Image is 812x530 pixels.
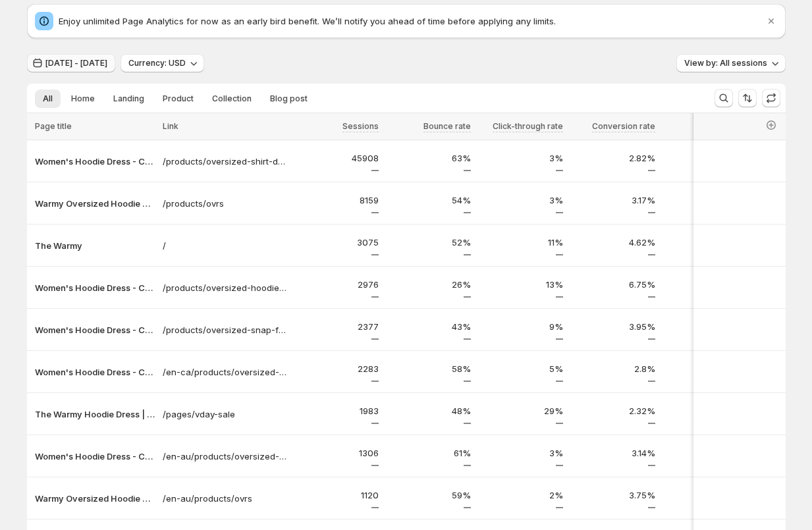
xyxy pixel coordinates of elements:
button: Dismiss notification [762,12,780,30]
span: Conversion rate [592,121,655,131]
button: The Warmy [35,239,155,252]
p: 26% [387,278,471,291]
p: 2.82% [571,151,655,165]
p: 59% [387,489,471,502]
button: Warmy Oversized Hoodie Dress – Ultra-Soft Fleece Sweatshirt Dress for Women (Plus Size S-3XL), Co... [35,197,155,210]
span: Sessions [342,121,379,131]
button: Women's Hoodie Dress - Casual Long Sleeve Pullover Sweatshirt Dress [35,155,155,168]
p: 2132 [663,320,747,333]
span: Click-through rate [493,121,563,131]
p: 9% [479,320,563,333]
p: 8159 [294,194,379,207]
p: 3.14% [571,446,655,460]
p: 973 [663,489,747,502]
p: 29% [479,404,563,417]
a: /pages/vday-sale [163,408,286,421]
button: Warmy Oversized Hoodie Dress – Ultra-Soft Fleece Sweatshirt Dress for Women (Plus Size S-3XL), Co... [35,492,155,505]
p: 13% [479,278,563,291]
a: /products/oversized-snap-fit-hoodie [163,323,286,336]
p: 2976 [294,278,379,291]
a: /products/ovrs [163,197,286,210]
a: /products/oversized-hoodie-dress [163,281,286,294]
a: /en-au/products/oversized-shirt-dress [163,450,286,463]
p: 3% [479,151,563,165]
p: 45908 [294,151,379,165]
p: 1862 [663,362,747,375]
p: 3.75% [571,489,655,502]
span: Home [71,93,95,104]
span: Bounce rate [423,121,471,131]
a: / [163,239,286,252]
button: The Warmy Hoodie Dress | The Perfect Valentine’s Day Gift [35,408,155,421]
p: 2643 [663,236,747,249]
p: 6958 [663,194,747,207]
span: Currency: USD [128,58,186,68]
p: 2283 [294,362,379,375]
a: /en-au/products/ovrs [163,492,286,505]
p: 1120 [294,489,379,502]
a: /products/oversized-shirt-dress [163,155,286,168]
p: 2% [479,489,563,502]
button: Women's Hoodie Dress - Casual Long Sleeve Pullover Sweatshirt Dress [35,281,155,294]
a: /en-ca/products/oversized-shirt-dress [163,365,286,379]
p: 43% [387,320,471,333]
button: Women's Hoodie Dress - Casual Long Sleeve Pullover Sweatshirt Dress [35,323,155,336]
p: 4.62% [571,236,655,249]
p: 1306 [294,446,379,460]
span: Link [163,121,178,131]
p: 2377 [294,320,379,333]
span: Page title [35,121,72,131]
span: [DATE] - [DATE] [45,58,107,68]
button: Currency: USD [121,54,204,72]
button: [DATE] - [DATE] [27,54,115,72]
p: 2.32% [571,404,655,417]
p: 3.95% [571,320,655,333]
p: 1682 [663,404,747,417]
p: 5% [479,362,563,375]
button: Sort the results [738,89,757,107]
p: 2.8% [571,362,655,375]
span: Landing [113,93,144,104]
p: 6.75% [571,278,655,291]
p: Enjoy unlimited Page Analytics for now as an early bird benefit. We’ll notify you ahead of time b... [59,14,765,28]
p: 3% [479,446,563,460]
span: All [43,93,53,104]
span: Product [163,93,194,104]
p: 54% [387,194,471,207]
p: 3.17% [571,194,655,207]
span: Collection [212,93,252,104]
p: 1983 [294,404,379,417]
p: 1077 [663,446,747,460]
button: Search and filter results [715,89,733,107]
p: 11% [479,236,563,249]
p: 58% [387,362,471,375]
p: 3% [479,194,563,207]
p: 61% [387,446,471,460]
span: Blog post [270,93,308,104]
button: Women's Hoodie Dress - Casual Long Sleeve Pullover Sweatshirt Dress [35,365,155,379]
p: 35985 [663,151,747,165]
p: 3075 [294,236,379,249]
p: 48% [387,404,471,417]
button: View by: All sessions [676,54,786,72]
p: 2728 [663,278,747,291]
button: Women's Hoodie Dress - Casual Long Sleeve Pullover Sweatshirt Dress [35,450,155,463]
